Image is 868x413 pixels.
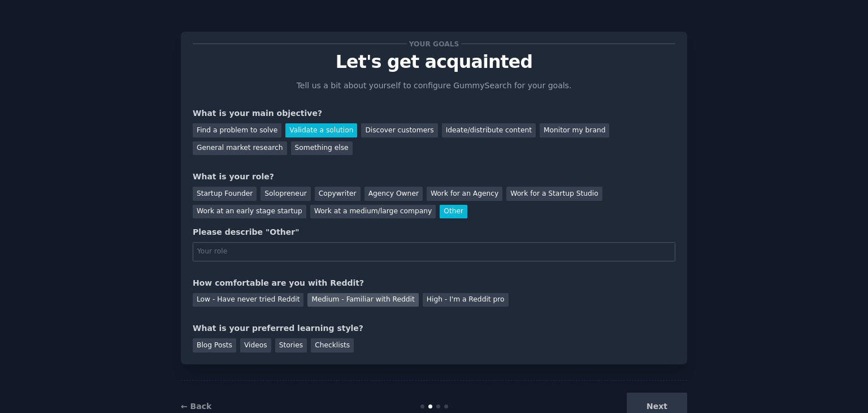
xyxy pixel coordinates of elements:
div: Solopreneur [261,187,310,201]
div: How comfortable are you with Reddit? [193,277,675,289]
div: Copywriter [315,187,361,201]
a: ← Back [181,402,211,411]
div: Videos [240,338,271,352]
div: Low - Have never tried Reddit [193,293,303,307]
div: Medium - Familiar with Reddit [307,293,418,307]
div: Something else [291,141,353,156]
div: Work for a Startup Studio [506,187,602,201]
div: Validate a solution [285,123,357,137]
div: Agency Owner [364,187,423,201]
div: What is your role? [193,171,675,183]
div: Checklists [311,338,354,352]
div: Ideate/distribute content [442,123,536,137]
div: Monitor my brand [540,123,609,137]
div: Other [440,205,467,219]
div: General market research [193,141,287,156]
div: Please describe "Other" [193,226,675,238]
div: High - I'm a Reddit pro [423,293,509,307]
div: What is your preferred learning style? [193,322,675,334]
div: What is your main objective? [193,107,675,119]
div: Find a problem to solve [193,123,281,137]
span: Your goals [407,38,461,50]
p: Tell us a bit about yourself to configure GummySearch for your goals. [292,80,576,92]
div: Work at an early stage startup [193,205,306,219]
div: Stories [275,338,307,352]
div: Startup Founder [193,187,257,201]
div: Discover customers [361,123,437,137]
input: Your role [193,242,675,261]
p: Let's get acquainted [193,52,675,72]
div: Blog Posts [193,338,236,352]
div: Work for an Agency [427,187,502,201]
div: Work at a medium/large company [310,205,436,219]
